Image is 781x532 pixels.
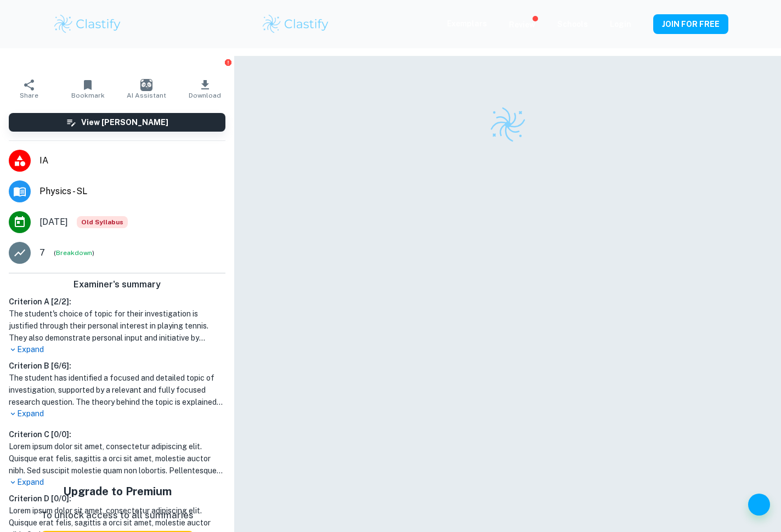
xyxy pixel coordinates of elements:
[9,344,225,355] p: Expand
[81,116,168,128] h6: View [PERSON_NAME]
[9,308,225,344] h1: The student's choice of topic for their investigation is justified through their personal interes...
[653,14,728,34] button: JOIN FOR FREE
[9,360,225,372] h6: Criterion B [ 6 / 6 ]:
[77,216,128,228] span: Old Syllabus
[9,408,225,420] p: Expand
[41,483,194,500] h5: Upgrade to Premium
[39,216,68,229] span: [DATE]
[54,248,94,258] span: ( )
[41,508,194,523] p: To unlock access to all summaries
[39,246,45,259] p: 7
[748,494,770,516] button: Help and Feedback
[59,73,117,104] button: Bookmark
[509,19,535,31] p: Review
[9,113,225,132] button: View [PERSON_NAME]
[56,248,92,258] button: Breakdown
[140,79,152,91] img: AI Assistant
[77,216,128,228] div: Starting from the May 2025 session, the Physics IA requirements have changed. It's OK to refer to...
[447,18,487,30] p: Exemplars
[127,92,166,99] span: AI Assistant
[189,92,221,99] span: Download
[261,13,331,35] img: Clastify logo
[53,13,122,35] img: Clastify logo
[9,372,225,408] h1: The student has identified a focused and detailed topic of investigation, supported by a relevant...
[224,58,232,66] button: Report issue
[71,92,105,99] span: Bookmark
[489,105,527,144] img: Clastify logo
[557,20,588,29] a: Schools
[4,278,230,291] h6: Examiner's summary
[610,20,631,29] a: Login
[39,185,225,198] span: Physics - SL
[39,154,225,167] span: IA
[176,73,234,104] button: Download
[20,92,38,99] span: Share
[117,73,176,104] button: AI Assistant
[9,296,225,308] h6: Criterion A [ 2 / 2 ]:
